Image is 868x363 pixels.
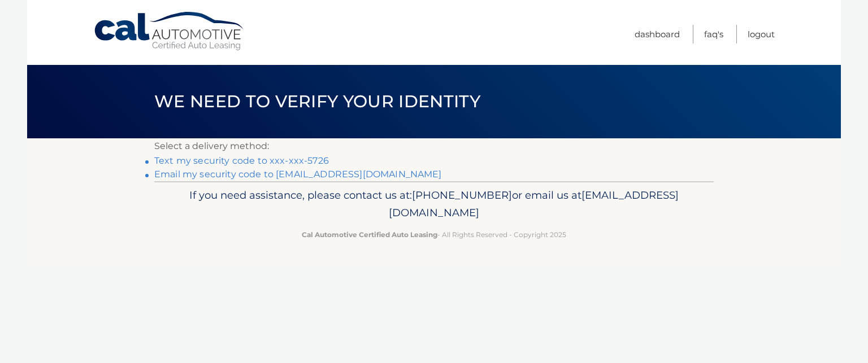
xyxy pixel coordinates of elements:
[635,25,680,43] a: Dashboard
[302,230,437,239] strong: Cal Automotive Certified Auto Leasing
[412,189,512,202] span: [PHONE_NUMBER]
[162,186,706,222] p: If you need assistance, please contact us at: or email us at
[154,155,329,166] a: Text my security code to xxx-xxx-5726
[748,25,775,43] a: Logout
[154,91,480,112] span: We need to verify your identity
[704,25,723,43] a: FAQ's
[162,229,706,240] p: - All Rights Reserved - Copyright 2025
[154,138,714,154] p: Select a delivery method:
[154,169,442,180] a: Email my security code to [EMAIL_ADDRESS][DOMAIN_NAME]
[93,11,246,51] a: Cal Automotive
